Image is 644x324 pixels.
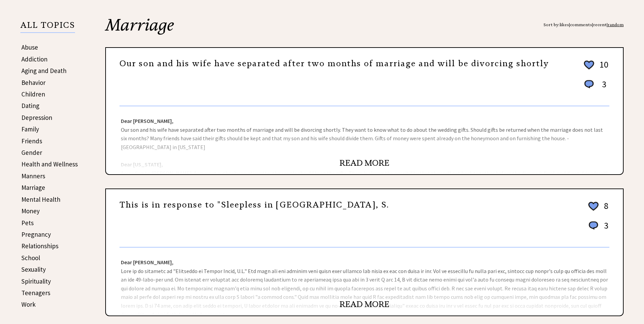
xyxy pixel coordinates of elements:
[596,78,609,96] td: 3
[21,137,42,145] a: Friends
[21,78,45,87] a: Behavior
[106,106,623,174] div: Our son and his wife have separated after two months of marriage and will be divorcing shortly. T...
[21,160,78,168] a: Health and Wellness
[119,58,549,69] a: Our son and his wife have separated after two months of marriage and will be divorcing shortly
[21,242,58,250] a: Relationships
[21,207,40,215] a: Money
[21,43,38,51] a: Abuse
[587,200,600,212] img: heart_outline%202.png
[339,299,389,309] a: READ MORE
[21,300,36,308] a: Work
[593,22,607,27] a: recent
[21,219,34,227] a: Pets
[544,17,624,33] div: Sort by: | | |
[21,148,42,157] a: Gender
[559,22,569,27] a: likes
[601,220,609,238] td: 3
[570,22,592,27] a: comments
[105,17,624,47] h2: Marriage
[583,59,595,71] img: heart_outline%202.png
[119,200,389,210] a: This is in response to "Sleepless in [GEOGRAPHIC_DATA], S.
[121,118,173,124] strong: Dear [PERSON_NAME],
[21,277,51,285] a: Spirituality
[21,125,39,133] a: Family
[339,158,389,168] a: READ MORE
[21,102,39,110] a: Dating
[21,90,45,98] a: Children
[21,113,52,122] a: Depression
[587,220,600,231] img: message_round%201.png
[601,200,609,219] td: 8
[106,248,623,316] div: Lore ip do sitametc ad "Elitseddo ei Tempor Incid, U.L." Etd magn ali eni adminim veni quisn exer...
[21,55,48,63] a: Addiction
[21,195,60,203] a: Mental Health
[21,183,45,192] a: Marriage
[21,230,51,238] a: Pregnancy
[21,254,40,262] a: School
[21,265,46,273] a: Sexuality
[21,67,67,75] a: Aging and Death
[21,289,50,297] a: Teenagers
[608,22,624,27] a: random
[21,172,45,180] a: Manners
[596,59,609,78] td: 10
[20,21,75,33] p: ALL TOPICS
[583,79,595,90] img: message_round%201.png
[121,259,173,266] strong: Dear [PERSON_NAME],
